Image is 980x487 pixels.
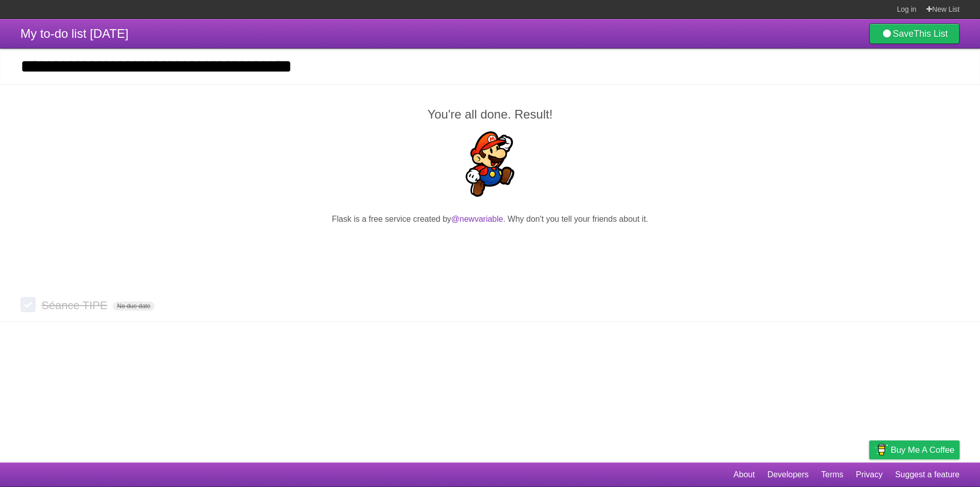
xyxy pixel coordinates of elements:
[891,441,954,459] span: Buy me a coffee
[733,465,755,484] a: About
[20,213,960,225] p: Flask is a free service created by . Why don't you tell your friends about it.
[856,465,883,484] a: Privacy
[457,131,523,197] img: Super Mario
[20,297,36,312] label: Done
[41,299,110,312] span: Séance TIPE
[20,105,960,124] h2: You're all done. Result!
[472,238,508,252] iframe: X Post Button
[113,302,154,311] span: No due date
[869,440,960,459] a: Buy me a coffee
[895,465,960,484] a: Suggest a feature
[451,215,503,223] a: @newvariable
[874,441,888,458] img: Buy me a coffee
[821,465,844,484] a: Terms
[869,24,960,44] a: SaveThis List
[914,29,948,39] b: This List
[767,465,808,484] a: Developers
[20,27,129,40] span: My to-do list [DATE]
